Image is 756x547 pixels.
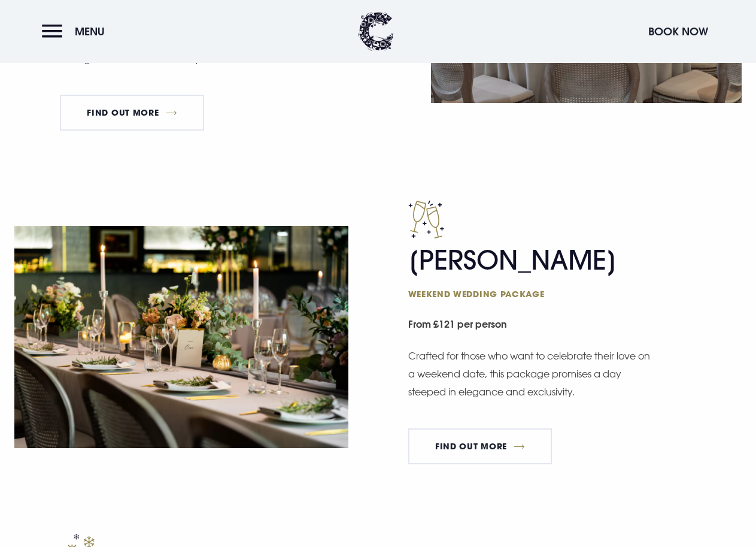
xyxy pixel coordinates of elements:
a: FIND OUT MORE [60,95,204,131]
p: Crafted for those who want to celebrate their love on a weekend date, this package promises a day... [408,347,654,401]
span: Menu [75,25,105,38]
small: From £121 per person [408,312,742,339]
button: Book Now [642,19,714,44]
img: Reception set up at a Wedding Venue Northern Ireland [14,226,348,449]
span: Weekend wedding package [408,288,642,300]
img: Champagne icon [408,200,444,238]
h2: [PERSON_NAME] [408,244,642,300]
button: Menu [42,19,111,44]
img: Clandeboye Lodge [358,12,394,51]
a: FIND OUT MORE [408,428,552,464]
